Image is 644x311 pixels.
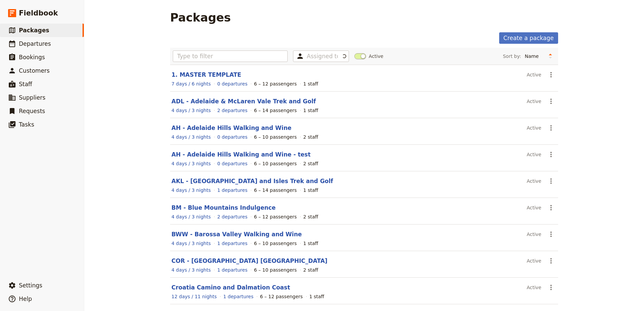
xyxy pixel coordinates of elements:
[19,121,34,128] span: Tasks
[545,69,557,80] button: Actions
[171,161,211,166] span: 4 days / 3 nights
[254,107,297,114] div: 6 – 14 passengers
[171,293,217,300] a: View the itinerary for this package
[171,160,211,167] a: View the itinerary for this package
[171,213,211,220] a: View the itinerary for this package
[171,231,302,238] a: BWW - Barossa Valley Walking and Wine
[522,51,545,61] select: Sort by:
[254,213,297,220] div: 6 – 12 passengers
[19,54,45,61] span: Bookings
[545,51,555,61] button: Change sort direction
[170,11,231,24] h1: Packages
[171,294,217,299] span: 12 days / 11 nights
[527,255,541,267] div: Active
[527,202,541,213] div: Active
[545,282,557,293] button: Actions
[19,282,42,289] span: Settings
[217,240,248,247] a: View the departures for this package
[171,204,276,211] a: BM - Blue Mountains Indulgence
[303,160,318,167] div: 2 staff
[171,267,211,273] a: View the itinerary for this package
[171,134,211,140] span: 4 days / 3 nights
[171,257,327,264] a: COR - [GEOGRAPHIC_DATA] [GEOGRAPHIC_DATA]
[19,108,45,114] span: Requests
[545,96,557,107] button: Actions
[527,122,541,134] div: Active
[303,213,318,220] div: 2 staff
[254,80,297,87] div: 6 – 12 passengers
[527,69,541,80] div: Active
[171,178,333,184] a: AKL - [GEOGRAPHIC_DATA] and Isles Trek and Golf
[545,175,557,187] button: Actions
[171,71,241,78] a: 1. MASTER TEMPLATE
[171,134,211,140] a: View the itinerary for this package
[171,98,316,105] a: ADL - Adelaide & McLaren Vale Trek and Golf
[309,293,324,300] div: 1 staff
[303,107,318,114] div: 1 staff
[545,202,557,213] button: Actions
[545,229,557,240] button: Actions
[527,175,541,187] div: Active
[171,108,211,113] span: 4 days / 3 nights
[545,122,557,134] button: Actions
[171,214,211,219] span: 4 days / 3 nights
[260,293,303,300] div: 6 – 12 passengers
[303,240,318,247] div: 1 staff
[527,282,541,293] div: Active
[545,255,557,267] button: Actions
[19,67,50,74] span: Customers
[171,187,211,193] span: 4 days / 3 nights
[254,160,297,167] div: 6 – 10 passengers
[254,267,297,273] div: 6 – 10 passengers
[19,27,49,34] span: Packages
[545,149,557,160] button: Actions
[254,187,297,194] div: 6 – 14 passengers
[527,149,541,160] div: Active
[527,96,541,107] div: Active
[171,151,311,158] a: AH - Adelaide Hills Walking and Wine - test
[171,267,211,273] span: 4 days / 3 nights
[303,134,318,140] div: 2 staff
[223,293,254,300] a: View the departures for this package
[19,8,58,18] span: Fieldbook
[171,240,211,247] a: View the itinerary for this package
[217,107,248,114] a: View the departures for this package
[217,134,248,140] a: View the departures for this package
[171,80,211,87] a: View the itinerary for this package
[527,229,541,240] div: Active
[19,81,32,88] span: Staff
[19,40,51,47] span: Departures
[303,80,318,87] div: 1 staff
[171,81,211,87] span: 7 days / 6 nights
[254,134,297,140] div: 6 – 10 passengers
[217,213,248,220] a: View the departures for this package
[171,107,211,114] a: View the itinerary for this package
[217,267,248,273] a: View the departures for this package
[303,187,318,194] div: 1 staff
[171,187,211,194] a: View the itinerary for this package
[171,284,290,291] a: Croatia Camino and Dalmation Coast
[499,32,558,44] a: Create a package
[217,160,248,167] a: View the departures for this package
[173,50,288,62] input: Type to filter
[171,241,211,246] span: 4 days / 3 nights
[171,125,291,131] a: AH - Adelaide Hills Walking and Wine
[369,53,383,60] span: Active
[19,296,32,302] span: Help
[303,267,318,273] div: 2 staff
[307,52,338,60] input: Assigned to
[503,53,521,60] span: Sort by:
[19,94,45,101] span: Suppliers
[254,240,297,247] div: 6 – 10 passengers
[217,80,248,87] a: View the departures for this package
[217,187,248,194] a: View the departures for this package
